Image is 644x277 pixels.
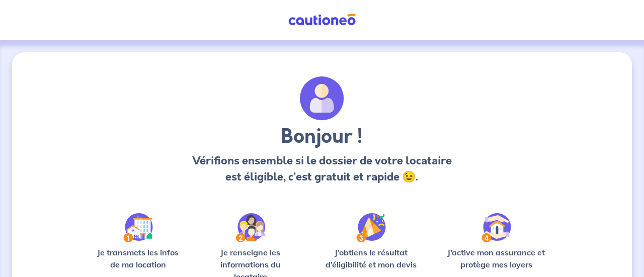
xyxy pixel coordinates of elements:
p: J’active mon assurance et protège mes loyers [441,246,551,270]
img: /static/90a569abe86eec82015bcaae536bd8e6/Step-1.svg [123,213,153,242]
p: Je transmets les infos de ma location [93,246,183,270]
h3: Bonjour ! [189,125,454,149]
img: archivate [300,76,344,121]
p: J’obtiens le résultat d’éligibilité et mon devis [317,246,425,270]
img: Cautioneo [284,14,360,26]
img: /static/f3e743aab9439237c3e2196e4328bba9/Step-3.svg [356,213,386,242]
img: /static/c0a346edaed446bb123850d2d04ad552/Step-2.svg [236,213,265,242]
p: Vérifions ensemble si le dossier de votre locataire est éligible, c’est gratuit et rapide 😉. [189,153,454,185]
img: /static/bfff1cf634d835d9112899e6a3df1a5d/Step-4.svg [481,213,511,242]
